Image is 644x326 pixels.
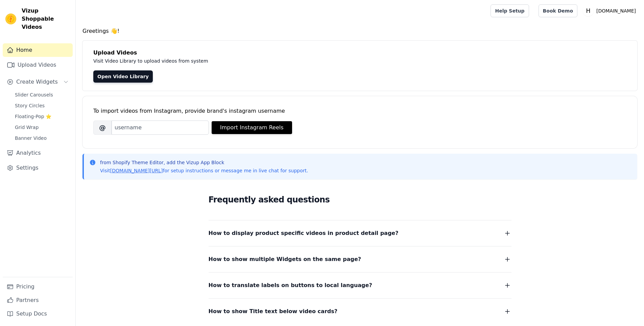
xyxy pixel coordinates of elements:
span: Slider Carousels [15,91,53,98]
a: Banner Video [11,133,73,143]
span: Floating-Pop ⭐ [15,113,51,120]
a: Pricing [3,280,73,294]
div: To import videos from Instagram, provide brand's instagram username [93,107,626,115]
button: H [DOMAIN_NAME] [583,5,639,17]
a: Floating-Pop ⭐ [11,112,73,121]
span: How to translate labels on buttons to local language? [209,281,372,290]
button: How to show Title text below video cards? [209,307,511,316]
button: How to translate labels on buttons to local language? [209,281,511,290]
span: How to show multiple Widgets on the same page? [209,255,361,264]
span: Grid Wrap [15,124,39,131]
img: Vizup [5,14,16,24]
a: Grid Wrap [11,123,73,132]
span: @ [93,121,112,135]
p: Visit for setup instructions or message me in live chat for support. [100,167,308,174]
a: Setup Docs [3,307,73,321]
button: How to display product specific videos in product detail page? [209,229,511,238]
text: H [586,7,591,14]
a: [DOMAIN_NAME][URL] [110,168,163,173]
span: Banner Video [15,135,47,142]
a: Settings [3,161,73,175]
span: How to display product specific videos in product detail page? [209,229,399,238]
h4: Greetings 👋! [82,27,637,35]
button: How to show multiple Widgets on the same page? [209,255,511,264]
a: Open Video Library [93,70,153,83]
h2: Frequently asked questions [209,193,511,207]
a: Home [3,43,73,57]
a: Upload Videos [3,58,73,72]
span: How to show Title text below video cards? [209,307,338,316]
span: Create Widgets [16,78,58,86]
a: Analytics [3,146,73,160]
a: Story Circles [11,101,73,110]
a: Help Setup [491,4,529,17]
button: Import Instagram Reels [212,121,292,134]
span: Vizup Shoppable Videos [22,7,70,31]
p: Visit Video Library to upload videos from system [93,57,396,65]
input: username [112,121,209,135]
span: Story Circles [15,102,45,109]
h4: Upload Videos [93,49,626,57]
a: Partners [3,294,73,307]
button: Create Widgets [3,75,73,89]
p: [DOMAIN_NAME] [594,5,639,17]
a: Slider Carousels [11,90,73,100]
a: Book Demo [539,4,577,17]
p: from Shopify Theme Editor, add the Vizup App Block [100,159,308,166]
